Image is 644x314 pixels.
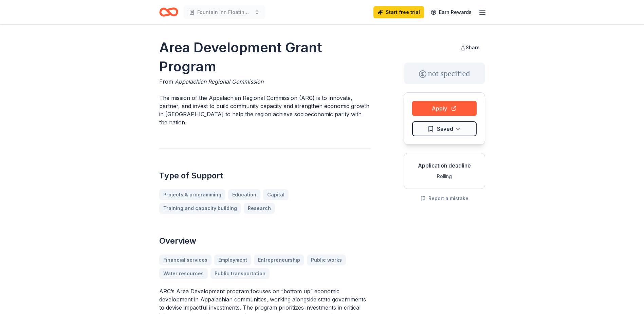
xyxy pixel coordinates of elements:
[412,101,477,116] button: Apply
[373,6,424,18] a: Start free trial
[159,170,371,181] h2: Type of Support
[184,5,265,19] button: Fountain Inn Floating Incubator Program
[455,41,485,54] button: Share
[427,6,476,18] a: Earn Rewards
[412,121,477,136] button: Saved
[466,45,480,50] span: Share
[159,94,371,126] p: The mission of the Appalachian Regional Commission (ARC) is to innovate, partner, and invest to b...
[437,124,453,133] span: Saved
[420,194,468,203] button: Report a mistake
[197,8,252,16] span: Fountain Inn Floating Incubator Program
[409,172,479,180] div: Rolling
[244,203,275,214] a: Research
[159,4,178,20] a: Home
[159,235,371,246] h2: Overview
[159,38,371,76] h1: Area Development Grant Program
[159,189,225,200] a: Projects & programming
[175,78,263,85] span: Appalachian Regional Commission
[263,189,289,200] a: Capital
[159,77,371,86] div: From
[404,63,485,84] div: not specified
[228,189,260,200] a: Education
[409,161,479,170] div: Application deadline
[159,203,241,214] a: Training and capacity building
